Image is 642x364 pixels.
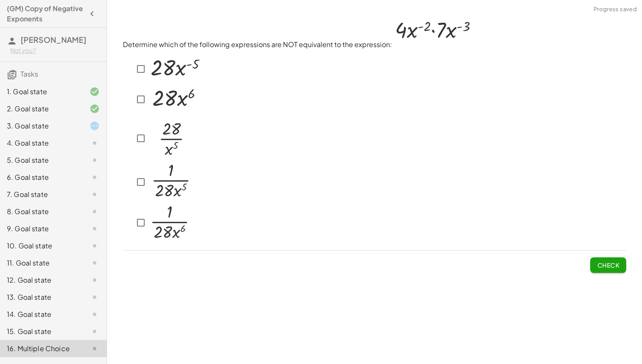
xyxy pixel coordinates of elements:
[7,3,84,24] h4: (GM) Copy of Negative Exponents
[89,343,100,354] i: Task not started.
[597,261,619,269] span: Check
[89,258,100,268] i: Task not started.
[7,172,76,182] div: 6. Goal state
[89,206,100,217] i: Task not started.
[149,202,191,241] img: 460be52b46e156245376ea7e5bc718923de870416ad8b2a76f0b77daf214227d.png
[590,257,626,273] button: Check
[7,292,76,302] div: 13. Goal state
[149,53,202,82] img: 3a5adb98e5f0078263b9715c8c11b96be315a07cec8861cb16ef1fdb8588078c.png
[89,275,100,285] i: Task not started.
[123,16,626,50] p: Determine which of the following expressions are NOT equivalent to the expression:
[89,241,100,251] i: Task not started.
[7,258,76,268] div: 11. Goal state
[89,172,100,182] i: Task not started.
[89,292,100,302] i: Task not started.
[89,309,100,319] i: Task not started.
[7,121,76,131] div: 3. Goal state
[89,189,100,200] i: Task not started.
[392,16,474,47] img: 4229b24f4f3e89f7684edc0d5cea8ab271348e3dc095ec29b0c4fa1de2a59f42.png
[149,114,192,159] img: 0628d6d7fc34068a8d00410d467269cad83ddc2565c081ede528c1118266ee0b.png
[89,104,100,114] i: Task finished and correct.
[7,275,76,285] div: 12. Goal state
[7,206,76,217] div: 8. Goal state
[21,35,86,45] span: [PERSON_NAME]
[7,189,76,200] div: 7. Goal state
[89,138,100,148] i: Task not started.
[149,162,193,200] img: 806041a2a19089dab02b5d27c6451e578adeb018f76ce9154c0ffdb447fff0f4.png
[594,5,637,14] span: Progress saved
[7,155,76,165] div: 5. Goal state
[89,121,100,131] i: Task started.
[7,343,76,354] div: 16. Multiple Choice
[21,69,38,78] span: Tasks
[89,326,100,337] i: Task not started.
[7,87,76,97] div: 1. Goal state
[10,46,100,55] div: Not you?
[89,224,100,234] i: Task not started.
[149,84,201,112] img: 4603e8ec221a6c97e654ab371ff24d9fb3c7b6191abca26e062a4c8679c4730d.png
[7,138,76,148] div: 4. Goal state
[7,326,76,337] div: 15. Goal state
[89,155,100,165] i: Task not started.
[7,241,76,251] div: 10. Goal state
[7,309,76,319] div: 14. Goal state
[7,224,76,234] div: 9. Goal state
[89,87,100,97] i: Task finished and correct.
[7,104,76,114] div: 2. Goal state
